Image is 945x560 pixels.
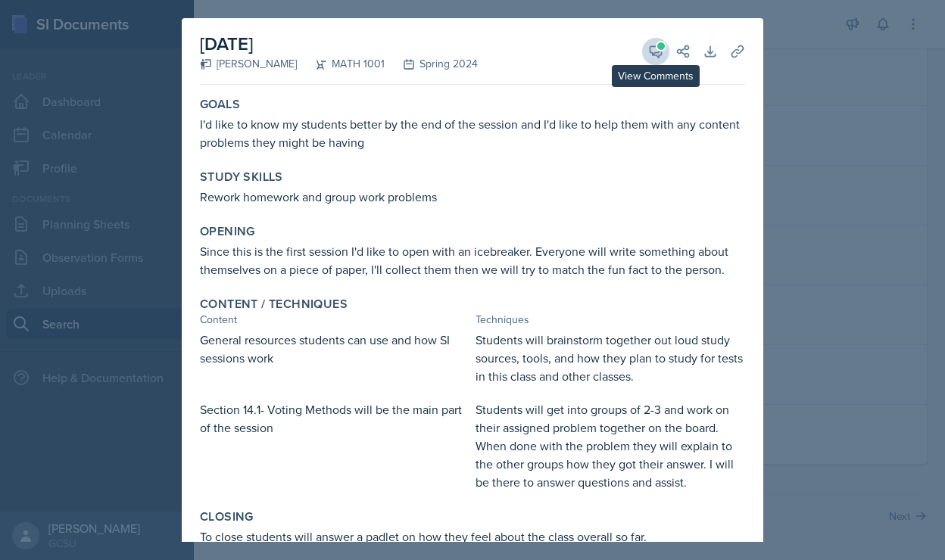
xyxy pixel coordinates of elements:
[476,331,745,385] p: Students will brainstorm together out loud study sources, tools, and how they plan to study for t...
[200,170,283,185] label: Study Skills
[200,224,255,239] label: Opening
[642,38,669,65] button: View Comments
[200,30,478,58] h2: [DATE]
[200,297,348,312] label: Content / Techniques
[200,188,745,206] p: Rework homework and group work problems
[476,312,745,328] div: Techniques
[200,115,745,151] p: I'd like to know my students better by the end of the session and I'd like to help them with any ...
[200,56,297,72] div: [PERSON_NAME]
[200,527,745,546] p: To close students will answer a padlet on how they feel about the class overall so far.
[200,97,240,112] label: Goals
[297,56,385,72] div: MATH 1001
[200,400,469,437] p: Section 14.1- Voting Methods will be the main part of the session
[476,400,745,491] p: Students will get into groups of 2-3 and work on their assigned problem together on the board. Wh...
[200,312,469,328] div: Content
[200,509,254,524] label: Closing
[385,56,478,72] div: Spring 2024
[200,242,745,278] p: Since this is the first session I'd like to open with an icebreaker. Everyone will write somethin...
[200,331,469,367] p: General resources students can use and how SI sessions work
